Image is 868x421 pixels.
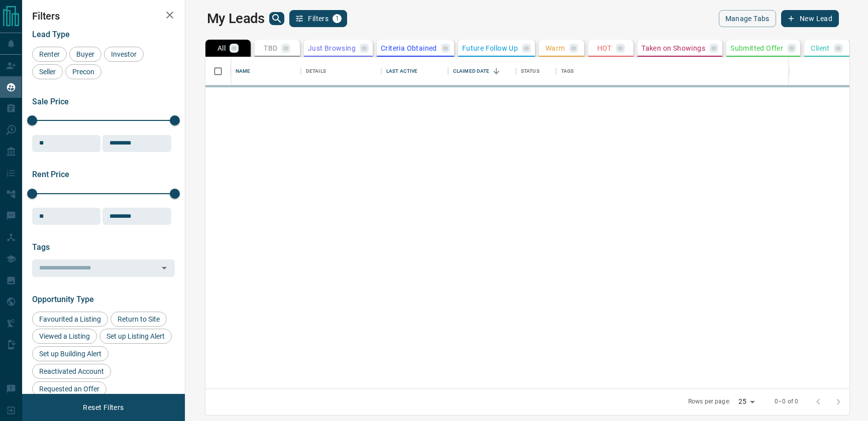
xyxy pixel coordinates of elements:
span: Requested an Offer [36,385,103,393]
div: Renter [32,47,67,62]
div: Tags [561,57,574,85]
div: Viewed a Listing [32,329,97,344]
div: Reactivated Account [32,364,111,379]
button: Sort [489,64,503,78]
div: Details [301,57,381,85]
div: 25 [734,394,758,409]
span: Set up Listing Alert [103,332,168,340]
p: Taken on Showings [641,45,705,52]
h1: My Leads [207,11,265,27]
button: New Lead [781,10,839,27]
span: Reactivated Account [36,367,107,375]
div: Seller [32,64,63,79]
div: Requested an Offer [32,381,106,396]
span: Renter [36,50,63,58]
p: Just Browsing [308,45,356,52]
span: Viewed a Listing [36,332,93,340]
span: 1 [334,15,341,22]
p: Warm [546,45,565,52]
p: Rows per page: [688,397,730,406]
span: Precon [69,68,98,76]
p: HOT [597,45,612,52]
div: Investor [104,47,144,62]
span: Tags [32,242,50,252]
span: Seller [36,68,59,76]
p: 0–0 of 0 [775,397,798,406]
span: Buyer [73,50,98,58]
div: Favourited a Listing [32,312,108,327]
div: Last Active [386,57,417,85]
h2: Filters [32,10,175,22]
div: Set up Listing Alert [99,329,172,344]
div: Name [231,57,301,85]
p: All [218,45,226,52]
span: Sale Price [32,97,69,106]
div: Return to Site [111,312,167,327]
div: Status [516,57,556,85]
p: Criteria Obtained [381,45,437,52]
span: Investor [107,50,140,58]
button: Open [157,261,171,275]
p: Future Follow Up [462,45,518,52]
p: Submitted Offer [730,45,783,52]
div: Tags [556,57,823,85]
span: Favourited a Listing [36,315,104,323]
p: TBD [264,45,277,52]
div: Name [236,57,251,85]
span: Opportunity Type [32,295,94,304]
span: Lead Type [32,30,70,39]
div: Details [306,57,326,85]
span: Rent Price [32,170,69,179]
span: Return to Site [114,315,163,323]
button: Reset Filters [76,399,130,416]
div: Claimed Date [453,57,490,85]
div: Buyer [69,47,101,62]
button: Manage Tabs [719,10,776,27]
button: search button [269,12,284,25]
p: Client [811,45,829,52]
div: Precon [65,64,101,79]
div: Claimed Date [448,57,516,85]
div: Status [521,57,539,85]
div: Last Active [381,57,448,85]
span: Set up Building Alert [36,350,105,358]
div: Set up Building Alert [32,346,108,361]
button: Filters1 [289,10,347,27]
